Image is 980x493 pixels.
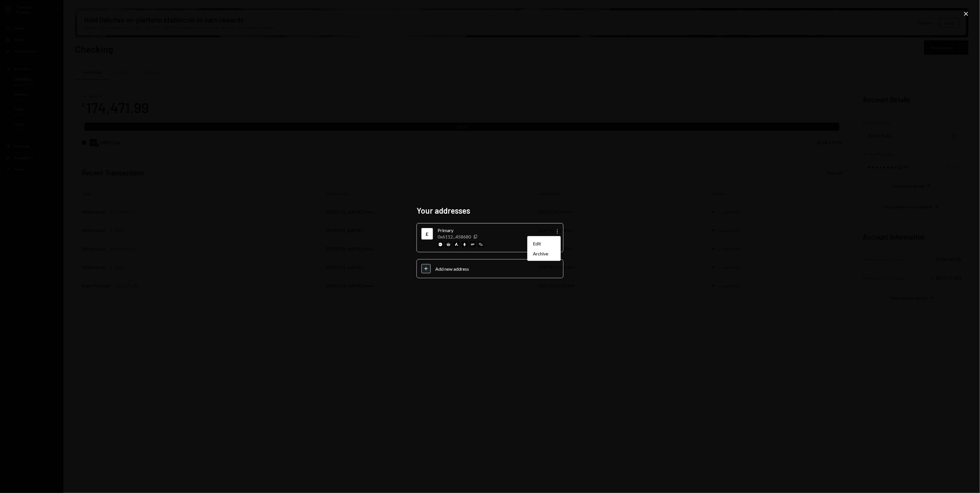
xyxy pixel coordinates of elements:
img: avalanche-mainnet [454,242,459,247]
div: Edit [530,238,559,249]
div: Ethereum [423,229,432,238]
img: base-mainnet [438,242,443,247]
h2: Your addresses [417,205,563,216]
img: ethereum-mainnet [462,242,468,247]
img: optimism-mainnet [470,242,476,247]
img: polygon-mainnet [478,242,484,247]
button: Add new address [417,259,563,278]
div: Archive [530,249,559,259]
div: 0x6112...458680 [438,234,471,239]
img: arbitrum-mainnet [446,242,451,247]
div: Add new address [435,266,559,272]
div: Primary [438,227,529,234]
